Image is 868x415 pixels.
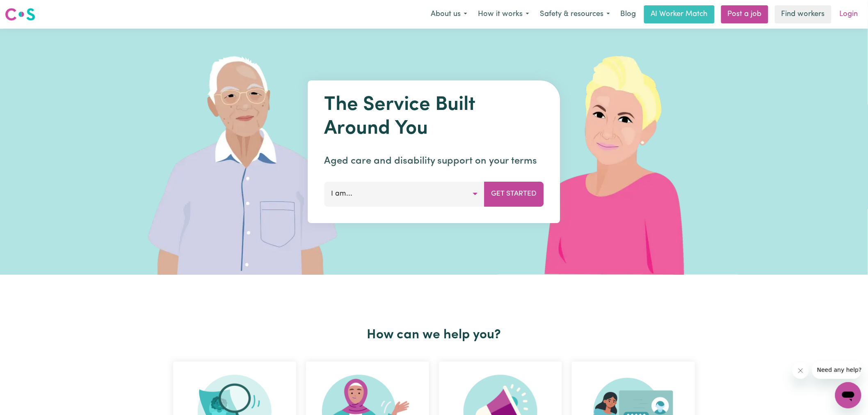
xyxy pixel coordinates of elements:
iframe: Close message [793,363,809,379]
iframe: Message from company [812,361,861,379]
button: About us [425,6,473,23]
a: AI Worker Match [644,5,715,23]
a: Post a job [721,5,768,23]
button: I am... [324,182,485,206]
a: Careseekers logo [5,5,35,24]
p: Aged care and disability support on your terms [324,154,544,169]
img: Careseekers logo [5,7,35,22]
h1: The Service Built Around You [324,93,544,141]
button: Get Started [484,182,544,206]
h2: How can we help you? [168,327,700,343]
button: How it works [473,6,535,23]
span: Need any help? [5,6,50,12]
iframe: Button to launch messaging window [835,382,861,408]
a: Find workers [775,5,831,23]
button: Safety & resources [535,6,615,23]
a: Blog [615,5,641,23]
a: Login [835,5,863,23]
